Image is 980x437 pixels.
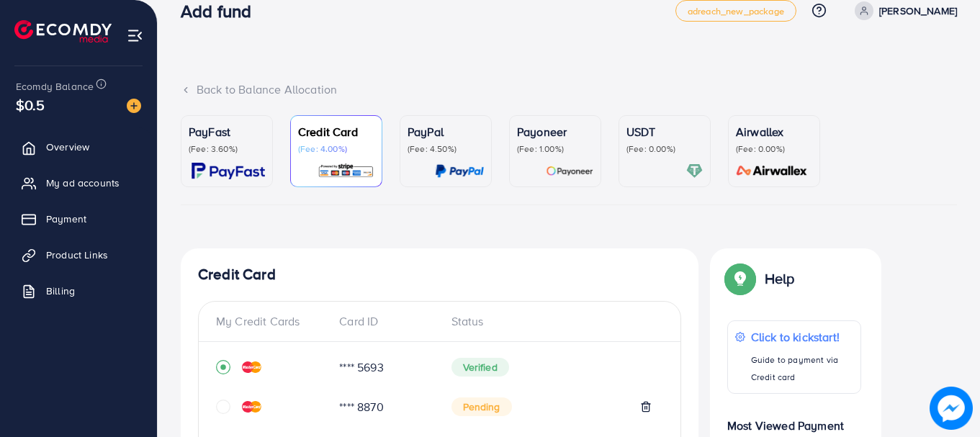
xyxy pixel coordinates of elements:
img: Popup guide [727,266,753,292]
div: Back to Balance Allocation [181,81,957,98]
a: My ad accounts [11,168,146,197]
h4: Credit Card [198,266,681,284]
div: Status [440,313,664,330]
img: image [127,99,141,113]
span: Pending [451,397,512,416]
svg: record circle [216,360,230,374]
p: (Fee: 3.60%) [189,143,265,155]
span: My ad accounts [46,176,120,190]
img: logo [14,20,112,42]
span: Product Links [46,248,108,262]
p: Help [765,270,795,287]
img: credit [242,361,261,373]
a: [PERSON_NAME] [849,1,957,20]
p: (Fee: 0.00%) [736,143,812,155]
p: [PERSON_NAME] [879,2,957,19]
p: Click to kickstart! [751,328,853,346]
p: (Fee: 4.50%) [408,143,484,155]
a: Overview [11,132,146,161]
p: USDT [626,123,703,140]
p: Guide to payment via Credit card [751,351,853,386]
span: Ecomdy Balance [16,79,94,94]
span: Overview [46,140,89,154]
p: (Fee: 0.00%) [626,143,703,155]
span: $0.5 [16,94,45,115]
div: Card ID [328,313,439,330]
img: card [686,163,703,179]
img: menu [127,27,143,44]
a: Product Links [11,240,146,269]
img: card [192,163,265,179]
img: card [435,163,484,179]
img: card [318,163,374,179]
img: card [546,163,593,179]
img: credit [242,401,261,413]
img: image [930,387,973,430]
p: (Fee: 1.00%) [517,143,593,155]
svg: circle [216,400,230,414]
a: Payment [11,204,146,233]
a: Billing [11,276,146,305]
p: Airwallex [736,123,812,140]
p: PayPal [408,123,484,140]
span: adreach_new_package [688,6,784,16]
h3: Add fund [181,1,263,22]
div: My Credit Cards [216,313,328,330]
span: Verified [451,358,509,377]
p: PayFast [189,123,265,140]
span: Payment [46,212,86,226]
img: card [732,163,812,179]
p: Payoneer [517,123,593,140]
p: (Fee: 4.00%) [298,143,374,155]
span: Billing [46,284,75,298]
p: Credit Card [298,123,374,140]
